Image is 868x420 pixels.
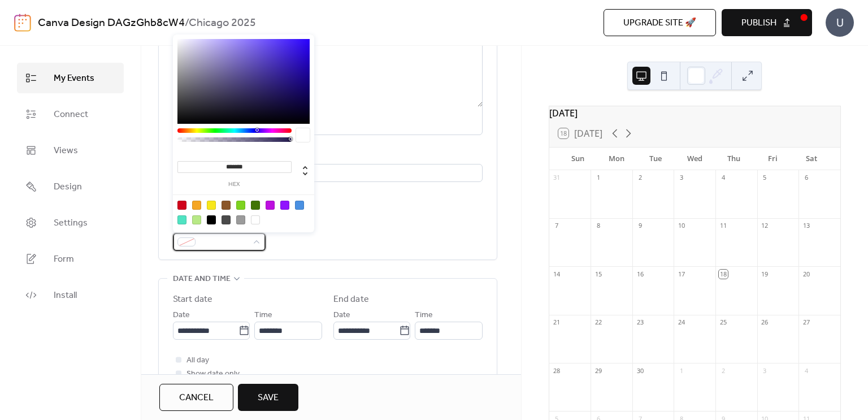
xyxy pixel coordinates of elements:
[177,201,186,210] div: #D0021B
[173,272,231,286] span: Date and time
[719,318,727,327] div: 25
[333,293,369,306] div: End date
[17,171,124,202] a: Design
[753,148,792,170] div: Fri
[553,366,561,375] div: 28
[17,99,124,129] a: Connect
[802,366,810,375] div: 4
[54,72,94,85] span: My Events
[553,174,561,182] div: 31
[714,148,753,170] div: Thu
[594,318,602,327] div: 22
[254,309,272,322] span: Time
[207,215,216,224] div: #000000
[741,16,776,30] span: Publish
[604,9,716,36] button: Upgrade site 🚀
[594,366,602,375] div: 29
[802,222,810,230] div: 13
[54,180,82,194] span: Design
[295,201,304,210] div: #4A90E2
[594,222,602,230] div: 8
[719,366,727,375] div: 2
[549,106,840,120] div: [DATE]
[186,354,209,367] span: All day
[636,148,675,170] div: Tue
[54,217,88,230] span: Settings
[792,148,831,170] div: Sat
[189,12,256,34] b: Chicago 2025
[17,63,124,93] a: My Events
[553,222,561,230] div: 7
[761,270,769,278] div: 19
[553,270,561,278] div: 14
[802,270,810,278] div: 20
[597,148,636,170] div: Mon
[179,391,214,405] span: Cancel
[553,318,561,327] div: 21
[238,384,298,411] button: Save
[192,215,201,224] div: #B8E986
[280,201,289,210] div: #9013FE
[802,174,810,182] div: 6
[719,270,727,278] div: 18
[415,309,433,322] span: Time
[17,207,124,238] a: Settings
[17,135,124,166] a: Views
[636,174,644,182] div: 2
[719,222,727,230] div: 11
[761,318,769,327] div: 26
[222,215,231,224] div: #4A4A4A
[333,309,350,322] span: Date
[177,181,292,188] label: hex
[594,270,602,278] div: 15
[594,174,602,182] div: 1
[159,384,233,411] button: Cancel
[677,174,685,182] div: 3
[54,289,77,302] span: Install
[251,201,260,210] div: #417505
[14,14,31,32] img: logo
[636,366,644,375] div: 30
[802,318,810,327] div: 27
[186,367,240,381] span: Show date only
[761,174,769,182] div: 5
[558,148,597,170] div: Sun
[677,222,685,230] div: 10
[185,12,189,34] b: /
[173,309,190,322] span: Date
[636,270,644,278] div: 16
[251,215,260,224] div: #FFFFFF
[173,149,480,162] div: Location
[636,222,644,230] div: 9
[192,201,201,210] div: #F5A623
[38,12,185,34] a: Canva Design DAGzGhb8cW4
[719,174,727,182] div: 4
[207,201,216,210] div: #F8E71C
[177,215,186,224] div: #50E3C2
[266,201,275,210] div: #BD10E0
[761,222,769,230] div: 12
[236,201,245,210] div: #7ED321
[636,318,644,327] div: 23
[236,215,245,224] div: #9B9B9B
[173,293,212,306] div: Start date
[54,108,88,122] span: Connect
[677,270,685,278] div: 17
[675,148,714,170] div: Wed
[222,201,231,210] div: #8B572A
[761,366,769,375] div: 3
[677,318,685,327] div: 24
[677,366,685,375] div: 1
[17,280,124,310] a: Install
[258,391,279,405] span: Save
[17,244,124,274] a: Form
[623,16,696,30] span: Upgrade site 🚀
[722,9,812,36] button: Publish
[54,144,78,158] span: Views
[54,253,74,266] span: Form
[826,8,854,37] div: U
